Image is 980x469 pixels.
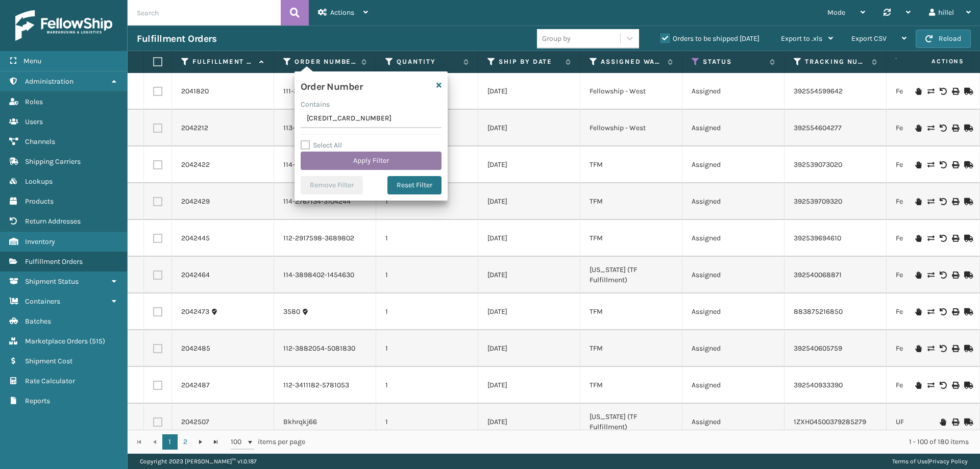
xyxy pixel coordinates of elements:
[851,34,887,43] span: Export CSV
[892,458,927,465] a: Terms of Use
[952,271,958,279] i: Print Label
[794,160,842,169] a: 392539073020
[181,123,208,133] a: 2042212
[283,86,350,96] a: 111-3707757-4819444
[301,78,362,93] h4: Order Number
[682,257,785,293] td: Assigned
[964,308,970,315] i: Mark as Shipped
[964,382,970,389] i: Mark as Shipped
[283,417,317,427] a: Bkhrqkj66
[478,293,580,330] td: [DATE]
[794,234,841,242] a: 392539694610
[781,34,822,43] span: Export to .xls
[927,88,934,95] i: Change shipping
[964,161,970,168] i: Mark as Shipped
[940,418,946,426] i: On Hold
[580,146,682,183] td: TFM
[478,404,580,440] td: [DATE]
[283,270,354,280] a: 114-3898402-1454630
[181,233,210,243] a: 2042445
[703,57,765,66] label: Status
[964,271,970,279] i: Mark as Shipped
[927,125,934,132] i: Change shipping
[940,271,946,279] i: Void Label
[952,418,958,426] i: Print Label
[283,233,354,243] a: 112-2917598-3689802
[827,8,845,17] span: Mode
[794,87,843,95] a: 392554599642
[915,271,921,279] i: On Hold
[682,183,785,220] td: Assigned
[915,345,921,352] i: On Hold
[25,317,51,326] span: Batches
[916,30,971,48] button: Reload
[915,198,921,205] i: On Hold
[330,8,354,17] span: Actions
[794,381,843,389] a: 392540933390
[283,343,355,354] a: 112-3882054-5081830
[478,183,580,220] td: [DATE]
[499,57,560,66] label: Ship By Date
[682,404,785,440] td: Assigned
[682,220,785,257] td: Assigned
[283,307,300,317] a: 3580
[952,125,958,132] i: Print Label
[301,99,330,110] label: Contains
[952,382,958,389] i: Print Label
[478,367,580,404] td: [DATE]
[301,141,342,150] label: Select All
[915,161,921,168] i: On Hold
[162,434,178,450] a: 1
[387,176,442,194] button: Reset Filter
[25,97,43,106] span: Roles
[940,161,946,168] i: Void Label
[915,235,921,242] i: On Hold
[952,235,958,242] i: Print Label
[940,88,946,95] i: Void Label
[794,270,842,279] a: 392540068871
[478,257,580,293] td: [DATE]
[964,88,970,95] i: Mark as Shipped
[197,438,205,446] span: Go to the next page
[580,330,682,367] td: TFM
[193,434,208,450] a: Go to the next page
[25,397,50,405] span: Reports
[25,177,53,186] span: Lookups
[660,34,759,43] label: Orders to be shipped [DATE]
[181,86,209,96] a: 2041820
[542,33,571,44] div: Group by
[397,57,458,66] label: Quantity
[927,382,934,389] i: Change shipping
[964,235,970,242] i: Mark as Shipped
[212,438,220,446] span: Go to the last page
[376,367,478,404] td: 1
[283,380,349,390] a: 112-3411182-5781053
[682,293,785,330] td: Assigned
[964,198,970,205] i: Mark as Shipped
[580,293,682,330] td: TFM
[376,257,478,293] td: 1
[682,367,785,404] td: Assigned
[580,404,682,440] td: [US_STATE] (TF Fulfillment)
[25,217,81,226] span: Return Addresses
[794,344,842,353] a: 392540605759
[478,73,580,110] td: [DATE]
[25,197,54,206] span: Products
[952,345,958,352] i: Print Label
[682,110,785,146] td: Assigned
[140,454,257,469] p: Copyright 2023 [PERSON_NAME]™ v 1.0.187
[181,417,209,427] a: 2042507
[376,293,478,330] td: 1
[929,458,968,465] a: Privacy Policy
[794,124,842,132] a: 392554604277
[320,437,969,447] div: 1 - 100 of 180 items
[794,417,866,426] a: 1ZXH04500379285279
[192,57,254,66] label: Fulfillment Order Id
[231,437,246,447] span: 100
[25,377,75,385] span: Rate Calculator
[927,235,934,242] i: Change shipping
[181,380,210,390] a: 2042487
[940,198,946,205] i: Void Label
[915,382,921,389] i: On Hold
[25,277,79,286] span: Shipment Status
